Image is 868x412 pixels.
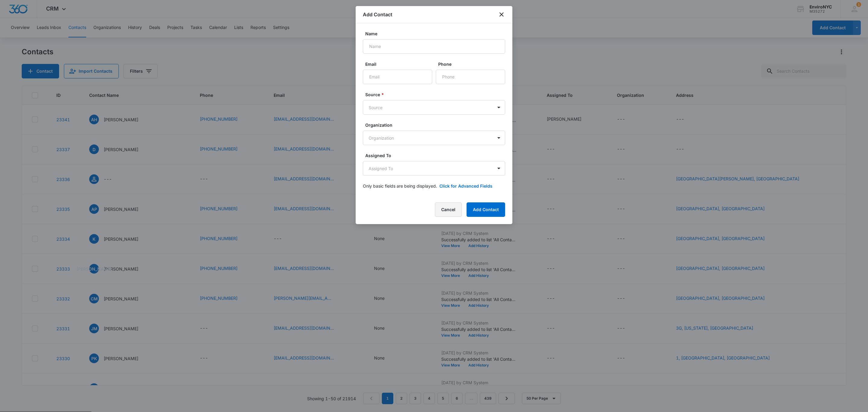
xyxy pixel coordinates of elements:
[365,91,508,98] label: Source
[439,183,492,189] button: Click for Advanced Fields
[365,122,508,128] label: Organization
[363,11,392,18] h1: Add Contact
[438,61,508,67] label: Phone
[363,70,432,84] input: Email
[498,11,505,18] button: close
[436,70,505,84] input: Phone
[365,61,435,67] label: Email
[435,202,462,217] button: Cancel
[363,39,505,54] input: Name
[363,183,437,189] p: Only basic fields are being displayed.
[365,152,508,159] label: Assigned To
[467,202,505,217] button: Add Contact
[365,30,508,37] label: Name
